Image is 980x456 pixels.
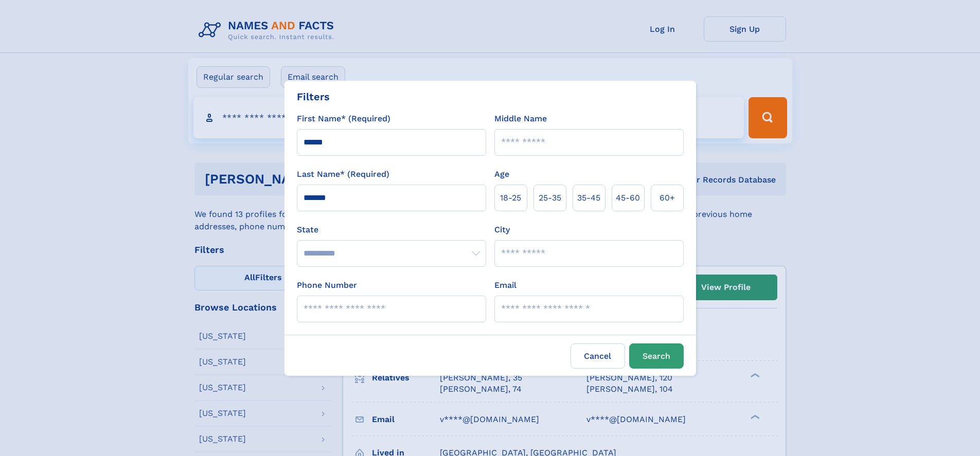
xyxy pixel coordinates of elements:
span: 18‑25 [500,192,521,204]
div: Filters [297,89,330,104]
span: 35‑45 [577,192,600,204]
label: Last Name* (Required) [297,168,389,180]
label: First Name* (Required) [297,113,390,125]
label: State [297,224,486,236]
span: 60+ [660,192,675,204]
label: City [494,224,510,236]
label: Email [494,279,516,291]
label: Age [494,168,509,180]
label: Middle Name [494,113,547,125]
span: 45‑60 [616,192,640,204]
label: Cancel [571,343,625,369]
span: 25‑35 [539,192,561,204]
label: Phone Number [297,279,357,291]
button: Search [629,343,684,369]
